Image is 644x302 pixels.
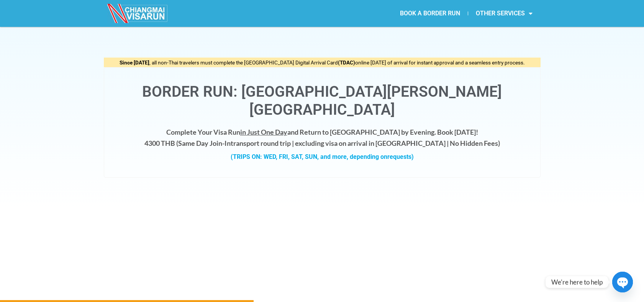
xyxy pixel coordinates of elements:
strong: (TDAC) [338,59,355,66]
nav: Menu [322,5,540,22]
span: , all non-Thai travelers must complete the [GEOGRAPHIC_DATA] Digital Arrival Card online [DATE] o... [120,59,525,66]
h4: Complete Your Visa Run and Return to [GEOGRAPHIC_DATA] by Evening. Book [DATE]! 4300 THB ( transp... [112,127,533,149]
h1: Border Run: [GEOGRAPHIC_DATA][PERSON_NAME][GEOGRAPHIC_DATA] [112,83,533,119]
strong: Since [DATE] [120,59,149,66]
a: OTHER SERVICES [468,5,540,22]
a: BOOK A BORDER RUN [392,5,468,22]
span: requests) [387,153,414,160]
strong: Same Day Join-In [178,139,231,147]
strong: (TRIPS ON: WED, FRI, SAT, SUN, and more, depending on [231,153,414,160]
span: in Just One Day [240,128,287,136]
